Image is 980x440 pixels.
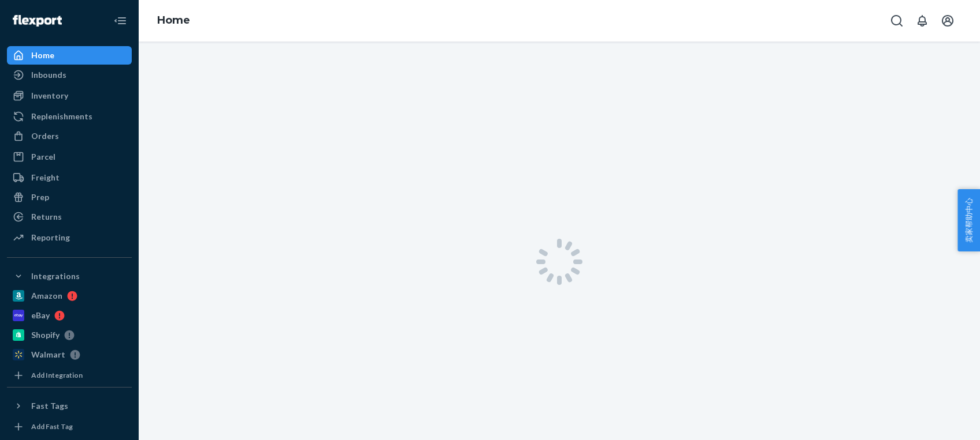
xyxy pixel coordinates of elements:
[936,9,959,32] button: Open account menu
[957,189,980,251] button: 卖家帮助中心
[31,370,83,380] div: Add Integration
[31,270,80,282] div: Integrations
[7,208,132,226] a: Returns
[7,148,132,166] a: Parcel
[7,326,132,344] a: Shopify
[7,267,132,285] button: Integrations
[31,69,66,81] div: Inbounds
[31,172,60,183] div: Freight
[31,111,92,122] div: Replenishments
[885,9,908,32] button: Open Search Box
[31,191,49,203] div: Prep
[7,306,132,325] a: eBay
[31,130,59,142] div: Orders
[7,368,132,382] a: Add Integration
[31,232,70,243] div: Reporting
[31,211,62,223] div: Returns
[7,46,132,65] a: Home
[7,87,132,105] a: Inventory
[31,329,60,341] div: Shopify
[7,188,132,206] a: Prep
[31,50,54,61] div: Home
[7,287,132,305] a: Amazon
[911,9,934,32] button: Open notifications
[31,290,62,302] div: Amazon
[157,14,190,27] a: Home
[7,397,132,415] button: Fast Tags
[148,4,199,37] ol: breadcrumbs
[7,345,132,364] a: Walmart
[7,66,132,84] a: Inbounds
[109,9,132,32] button: Close Navigation
[13,15,62,27] img: Flexport logo
[7,107,132,126] a: Replenishments
[7,228,132,247] a: Reporting
[31,151,55,163] div: Parcel
[31,349,65,360] div: Walmart
[31,422,73,431] div: Add Fast Tag
[31,400,68,412] div: Fast Tags
[31,310,50,321] div: eBay
[7,168,132,187] a: Freight
[7,420,132,434] a: Add Fast Tag
[31,90,68,101] div: Inventory
[7,127,132,145] a: Orders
